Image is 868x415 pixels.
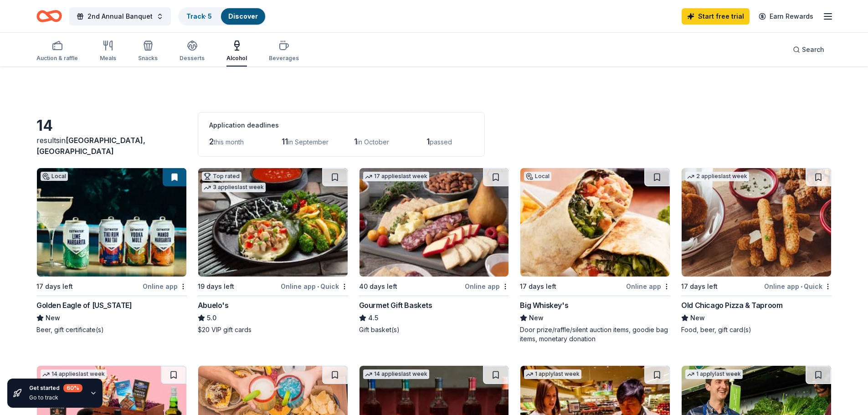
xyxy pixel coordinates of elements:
[520,168,670,343] a: Image for Big Whiskey'sLocal17 days leftOnline appBig Whiskey'sNewDoor prize/raffle/silent auctio...
[69,7,171,26] button: 2nd Annual Banquet
[529,313,544,323] span: New
[682,168,831,277] img: Image for Old Chicago Pizza & Taproom
[36,135,187,157] div: results
[359,325,509,334] div: Gift basket(s)
[180,36,205,67] button: Desserts
[207,313,216,323] span: 5.0
[524,172,551,181] div: Local
[198,168,348,334] a: Image for Abuelo's Top rated3 applieslast week19 days leftOnline app•QuickAbuelo's5.0$20 VIP gift...
[269,36,299,67] button: Beverages
[430,138,452,146] span: passed
[36,168,187,334] a: Image for Golden Eagle of ArkansasLocal17 days leftOnline appGolden Eagle of [US_STATE]NewBeer, g...
[281,281,348,292] div: Online app Quick
[363,172,429,181] div: 17 applies last week
[520,168,670,277] img: Image for Big Whiskey's
[29,394,82,401] div: Go to track
[357,138,389,146] span: in October
[180,55,205,62] div: Desserts
[214,138,244,146] span: this month
[36,117,187,135] div: 14
[524,369,581,379] div: 1 apply last week
[36,300,132,311] div: Golden Eagle of [US_STATE]
[36,5,62,27] a: Home
[46,313,60,323] span: New
[681,325,832,334] div: Food, beer, gift card(s)
[359,281,397,292] div: 40 days left
[363,369,429,379] div: 14 applies last week
[226,55,247,62] div: Alcohol
[36,136,145,156] span: [GEOGRAPHIC_DATA], [GEOGRAPHIC_DATA]
[198,168,348,277] img: Image for Abuelo's
[87,11,153,22] span: 2nd Annual Banquet
[802,44,824,55] span: Search
[682,8,750,25] a: Start free trial
[520,300,568,311] div: Big Whiskey's
[764,281,832,292] div: Online app Quick
[681,300,782,311] div: Old Chicago Pizza & Taproom
[209,120,473,131] div: Application deadlines
[36,136,145,156] span: in
[186,12,212,20] a: Track· 5
[138,55,158,62] div: Snacks
[37,168,186,277] img: Image for Golden Eagle of Arkansas
[41,369,107,379] div: 14 applies last week
[354,137,357,146] span: 1
[209,137,214,146] span: 2
[63,384,82,392] div: 60 %
[143,281,187,292] div: Online app
[359,168,509,334] a: Image for Gourmet Gift Baskets17 applieslast week40 days leftOnline appGourmet Gift Baskets4.5Gif...
[359,300,432,311] div: Gourmet Gift Baskets
[269,55,299,62] div: Beverages
[198,325,348,334] div: $20 VIP gift cards
[288,138,329,146] span: in September
[29,384,82,392] div: Get started
[690,313,705,323] span: New
[465,281,509,292] div: Online app
[228,12,258,20] a: Discover
[138,36,158,67] button: Snacks
[681,168,832,334] a: Image for Old Chicago Pizza & Taproom2 applieslast week17 days leftOnline app•QuickOld Chicago Pi...
[36,36,78,67] button: Auction & raffle
[41,172,68,181] div: Local
[753,8,819,25] a: Earn Rewards
[202,172,241,181] div: Top rated
[198,281,234,292] div: 19 days left
[786,41,832,59] button: Search
[426,137,430,146] span: 1
[685,172,749,181] div: 2 applies last week
[100,36,116,67] button: Meals
[681,281,718,292] div: 17 days left
[36,325,187,334] div: Beer, gift certificate(s)
[801,283,802,290] span: •
[360,168,509,277] img: Image for Gourmet Gift Baskets
[282,137,288,146] span: 11
[198,300,229,311] div: Abuelo's
[178,7,266,26] button: Track· 5Discover
[202,183,266,192] div: 3 applies last week
[626,281,670,292] div: Online app
[685,369,743,379] div: 1 apply last week
[100,55,116,62] div: Meals
[520,281,556,292] div: 17 days left
[520,325,670,343] div: Door prize/raffle/silent auction items, goodie bag items, monetary donation
[36,281,73,292] div: 17 days left
[36,55,78,62] div: Auction & raffle
[368,313,378,323] span: 4.5
[317,283,319,290] span: •
[226,36,247,67] button: Alcohol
